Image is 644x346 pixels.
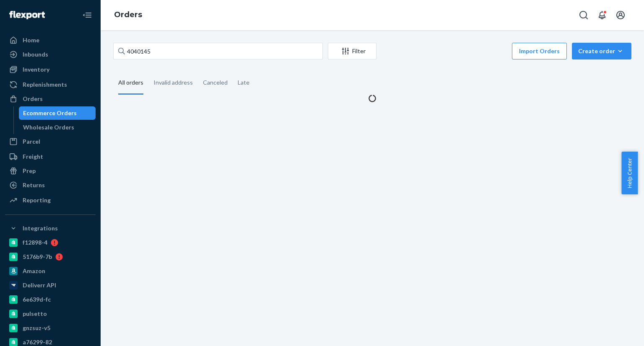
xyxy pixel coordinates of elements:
a: Inbounds [5,48,96,61]
a: f12898-4 [5,236,96,249]
a: Inventory [5,63,96,76]
button: Close Navigation [79,7,96,23]
div: 5176b9-7b [23,253,52,261]
a: Orders [5,92,96,106]
a: Home [5,34,96,47]
a: gnzsuz-v5 [5,321,96,335]
button: Help Center [621,152,638,194]
div: Ecommerce Orders [23,109,77,117]
div: Canceled [203,72,228,93]
input: Search orders [113,43,323,59]
div: Inventory [23,65,49,74]
div: Invalid address [153,72,193,93]
a: Returns [5,178,96,192]
button: Import Orders [512,43,567,59]
div: Filter [328,47,376,55]
div: gnzsuz-v5 [23,324,50,332]
a: Orders [114,10,142,19]
button: Open notifications [594,7,610,23]
div: 6e639d-fc [23,295,51,304]
button: Open Search Box [575,7,592,23]
div: Late [238,72,249,93]
a: 5176b9-7b [5,250,96,263]
div: Returns [23,181,45,189]
a: Prep [5,164,96,178]
div: Deliverr API [23,281,56,289]
div: Integrations [23,224,58,232]
a: Parcel [5,135,96,148]
a: Wholesale Orders [19,121,96,134]
button: Integrations [5,222,96,235]
a: Deliverr API [5,279,96,292]
div: Amazon [23,267,45,275]
a: Freight [5,150,96,163]
a: 6e639d-fc [5,293,96,306]
a: Ecommerce Orders [19,106,96,120]
div: Orders [23,95,43,103]
a: Reporting [5,194,96,207]
a: Replenishments [5,78,96,91]
img: Flexport logo [9,11,45,19]
ol: breadcrumbs [107,3,149,27]
div: Create order [578,47,625,55]
div: Parcel [23,137,40,146]
div: Home [23,36,39,44]
div: Reporting [23,196,51,204]
div: Wholesale Orders [23,123,74,132]
div: Replenishments [23,80,67,89]
button: Filter [328,43,377,59]
div: pulsetto [23,310,47,318]
div: Prep [23,167,36,175]
button: Open account menu [612,7,629,23]
div: Inbounds [23,50,48,59]
a: Amazon [5,264,96,278]
a: pulsetto [5,307,96,320]
div: Freight [23,152,43,161]
button: Create order [572,43,631,59]
div: All orders [118,72,143,95]
div: f12898-4 [23,238,47,247]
